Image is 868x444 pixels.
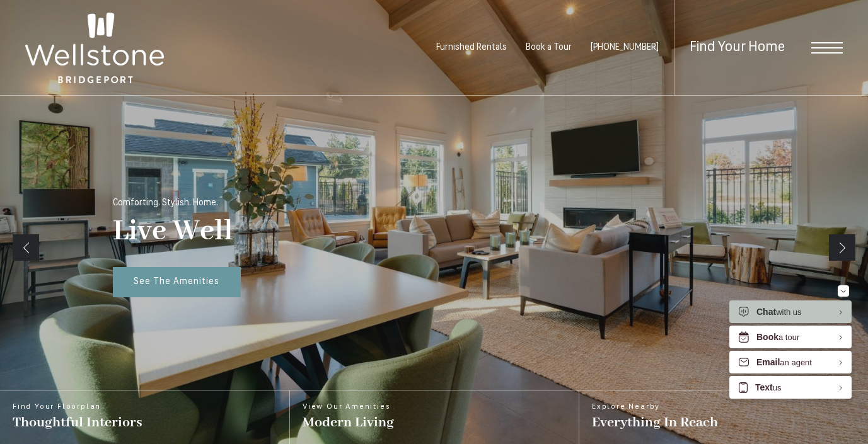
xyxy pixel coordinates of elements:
p: Live Well [113,214,233,250]
a: Book a Tour [526,43,572,52]
a: Next [829,234,855,261]
a: Find Your Home [690,40,785,55]
span: Explore Nearby [592,403,718,411]
span: Thoughtful Interiors [13,414,142,431]
p: Comforting. Stylish. Home. [113,198,218,208]
a: See The Amenities [113,267,241,297]
span: Find Your Floorplan [13,403,142,411]
a: View Our Amenities [289,390,579,444]
img: Wellstone [25,13,164,83]
a: Explore Nearby [579,390,868,444]
a: Previous [13,234,39,261]
span: Modern Living [303,414,394,431]
a: Furnished Rentals [436,43,507,52]
span: See The Amenities [134,277,219,287]
span: View Our Amenities [303,403,394,411]
button: Open Menu [811,42,843,54]
a: Call Us at (253) 642-8681 [591,43,659,52]
span: Everything In Reach [592,414,718,431]
span: [PHONE_NUMBER] [591,43,659,52]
